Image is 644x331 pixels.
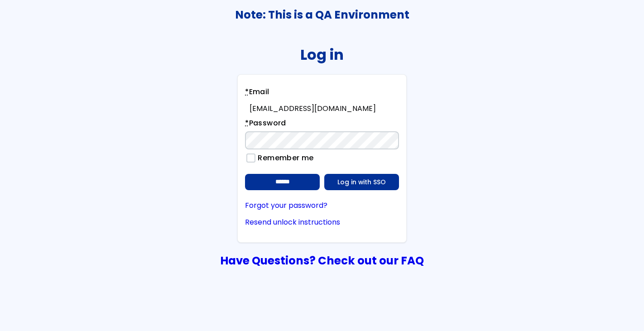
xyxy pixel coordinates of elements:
[245,86,269,100] label: Email
[254,154,314,162] label: Remember me
[220,253,424,269] a: Have Questions? Check out our FAQ
[300,46,344,63] h2: Log in
[245,218,399,226] a: Resend unlock instructions
[245,118,249,128] abbr: required
[245,201,399,210] a: Forgot your password?
[245,86,249,97] abbr: required
[250,105,399,113] div: [EMAIL_ADDRESS][DOMAIN_NAME]
[0,9,644,21] h3: Note: This is a QA Environment
[324,174,399,190] a: Log in with SSO
[245,118,286,131] label: Password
